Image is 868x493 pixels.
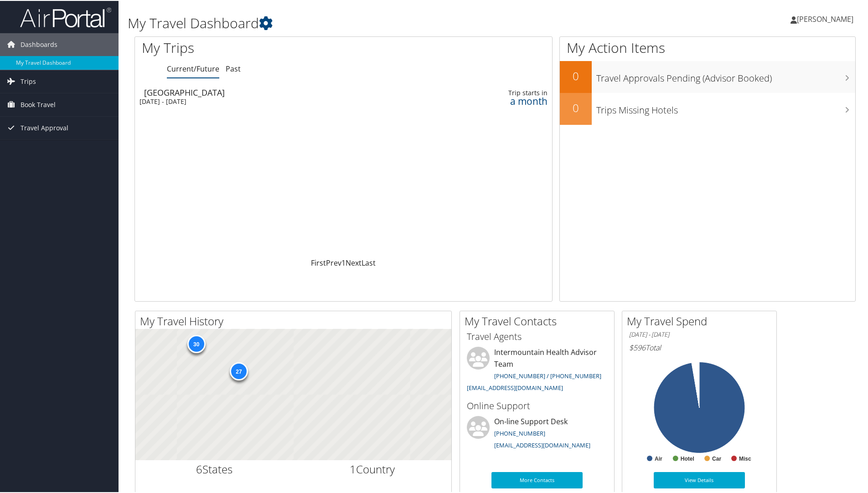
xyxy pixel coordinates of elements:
[326,257,341,267] a: Prev
[629,329,770,338] h6: [DATE] - [DATE]
[712,455,721,461] text: Car
[629,342,770,352] h6: Total
[596,98,855,116] h3: Trips Missing Hotels
[494,371,601,379] a: [PHONE_NUMBER] / [PHONE_NUMBER]
[681,455,694,461] text: Hotel
[196,461,202,476] span: 6
[350,461,356,476] span: 1
[362,257,376,267] a: Last
[467,383,563,391] a: [EMAIL_ADDRESS][DOMAIN_NAME]
[341,257,346,267] a: 1
[560,67,592,83] h2: 0
[797,13,853,23] span: [PERSON_NAME]
[467,399,607,411] h3: Online Support
[465,313,614,328] h2: My Travel Contacts
[21,69,36,92] span: Trips
[790,5,863,32] a: [PERSON_NAME]
[629,342,646,352] span: $596
[560,37,855,56] h1: My Action Items
[494,428,545,437] a: [PHONE_NUMBER]
[560,99,592,115] h2: 0
[739,455,751,461] text: Misc
[21,92,56,115] span: Book Travel
[21,32,57,55] span: Dashboards
[300,461,445,476] h2: Country
[491,471,583,488] a: More Contacts
[560,92,855,124] a: 0Trips Missing Hotels
[142,37,372,56] h1: My Trips
[144,87,405,96] div: [GEOGRAPHIC_DATA]
[311,257,326,267] a: First
[128,13,618,32] h1: My Travel Dashboard
[462,415,612,452] li: On-line Support Desk
[654,471,745,488] a: View Details
[140,313,451,328] h2: My Travel History
[20,6,111,27] img: airportal-logo.png
[560,60,855,92] a: 0Travel Approvals Pending (Advisor Booked)
[226,63,241,73] a: Past
[596,67,855,84] h3: Travel Approvals Pending (Advisor Booked)
[655,455,662,461] text: Air
[455,96,548,104] div: a month
[139,97,401,105] div: [DATE] - [DATE]
[346,257,362,267] a: Next
[462,346,612,395] li: Intermountain Health Advisor Team
[455,88,548,96] div: Trip starts in
[229,361,248,380] div: 27
[494,440,590,448] a: [EMAIL_ADDRESS][DOMAIN_NAME]
[187,334,205,352] div: 30
[21,116,68,139] span: Travel Approval
[627,313,776,328] h2: My Travel Spend
[467,329,607,342] h3: Travel Agents
[167,63,219,73] a: Current/Future
[142,461,287,476] h2: States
